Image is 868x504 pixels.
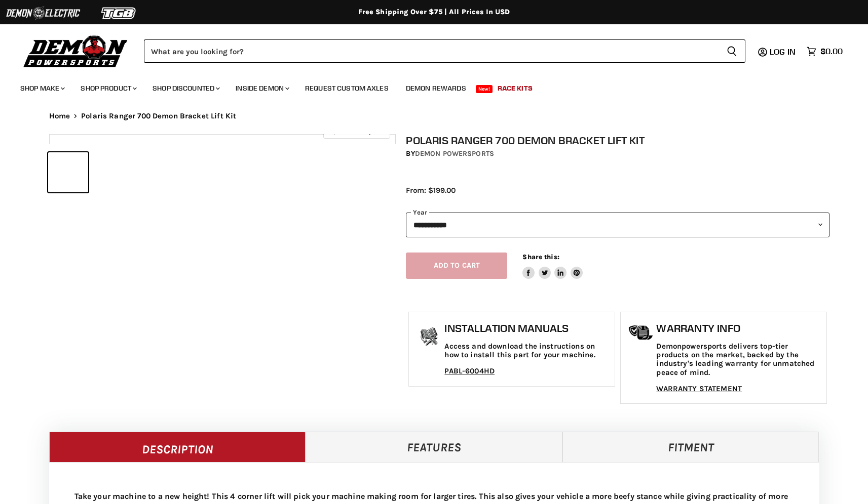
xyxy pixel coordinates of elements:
h1: Polaris Ranger 700 Demon Bracket Lift Kit [406,134,829,147]
a: Fitment [562,432,819,462]
select: year [406,213,829,237]
img: install_manual-icon.png [417,325,442,350]
span: Click to expand [328,128,385,135]
a: Demon Rewards [398,78,474,99]
p: Access and download the instructions on how to install this part for your machine. [444,342,610,360]
button: Search [719,39,745,63]
img: TGB Logo 2 [81,4,157,23]
h1: Installation Manuals [444,322,610,334]
img: warranty-icon.png [628,325,654,341]
span: Polaris Ranger 700 Demon Bracket Lift Kit [81,112,236,120]
span: Log in [770,47,796,57]
a: Shop Product [73,78,143,99]
input: Search [144,39,719,63]
span: Share this: [522,253,559,261]
ul: Main menu [13,74,840,99]
a: WARRANTY STATEMENT [656,384,742,393]
a: Demon Powersports [415,149,494,158]
a: Shop Make [13,78,71,99]
span: New! [476,85,493,93]
a: Features [306,432,562,462]
aside: Share this: [522,253,583,279]
a: Request Custom Axles [297,78,396,99]
div: by [406,148,829,159]
span: From: $199.00 [406,186,456,195]
a: Shop Discounted [145,78,226,99]
a: Log in [765,47,802,56]
a: Home [49,112,70,120]
a: $0.00 [802,44,848,59]
a: Race Kits [490,78,540,99]
img: Demon Powersports [20,33,131,69]
div: Free Shipping Over $75 | All Prices In USD [29,8,840,17]
img: Demon Electric Logo 2 [5,4,81,23]
p: Demonpowersports delivers top-tier products on the market, backed by the industry's leading warra... [656,342,821,377]
span: $0.00 [820,47,843,56]
h1: Warranty Info [656,322,821,334]
form: Product [144,39,745,63]
a: PABL-6004HD [444,366,495,375]
nav: Breadcrumbs [29,112,840,120]
button: IMAGE thumbnail [48,152,88,192]
a: Description [49,432,306,462]
a: Inside Demon [228,78,295,99]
